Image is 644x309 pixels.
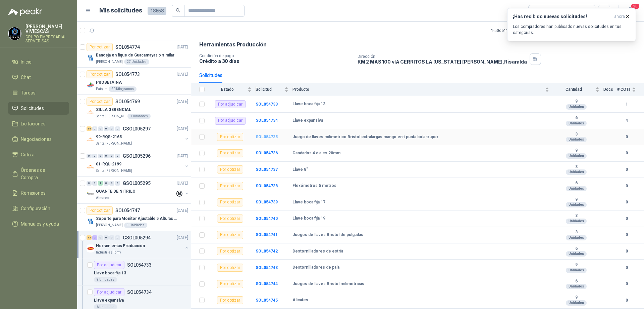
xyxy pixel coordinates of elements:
div: 0 [115,126,120,131]
a: SOL054745 [256,298,278,303]
p: PROBETAINA [96,79,122,86]
h3: ¡Has recibido nuevas solicitudes! [513,14,611,20]
p: [DATE] [177,126,188,132]
div: Unidades [566,153,587,159]
img: Company Logo [87,163,95,171]
p: 99-RQG-2165 [96,134,122,140]
div: Por adjudicar [215,117,246,125]
p: GSOL005295 [123,181,151,186]
b: Juegos de llaves Bristol de pulgadas [292,232,363,238]
div: 0 [104,235,109,240]
span: Remisiones [21,189,46,197]
div: Unidades [566,137,587,142]
div: Por adjudicar [94,288,124,296]
div: 0 [92,181,97,186]
b: 9 [553,197,599,202]
a: Remisiones [8,187,69,199]
a: 0 0 1 0 0 0 GSOL005295[DATE] Company LogoGUANTE DE NITRILOAlmatec [87,179,190,201]
b: Juego de llaves milimétrico Bristol extralargas mango en t punta bola truper [292,134,438,140]
p: SOL054747 [115,208,140,213]
div: Unidades [566,169,587,175]
span: Órdenes de Compra [21,166,63,181]
div: 0 [104,126,109,131]
div: Por cotizar [217,133,243,141]
div: Por cotizar [217,165,243,173]
b: Llave boca fija 17 [292,200,325,205]
p: [DATE] [177,207,188,214]
span: Solicitudes [21,105,44,112]
span: Estado [209,87,246,92]
a: Órdenes de Compra [8,164,69,184]
a: Por cotizarSOL054769[DATE] Company LogoSILLA GERENCIALSanta [PERSON_NAME]1 Unidades [77,95,191,122]
p: GSOL005296 [123,154,151,158]
b: Llave boca fija 19 [292,216,325,221]
p: Industrias Tomy [96,250,121,255]
p: Santa [PERSON_NAME] [96,168,132,173]
p: Patojito [96,86,107,92]
div: Unidades [566,284,587,289]
b: 9 [553,262,599,268]
a: Licitaciones [8,117,69,130]
b: SOL054743 [256,265,278,270]
b: 0 [617,166,636,173]
p: [DATE] [177,99,188,105]
span: Producto [292,87,544,92]
div: Unidades [566,268,587,273]
p: Los compradores han publicado nuevas solicitudes en tus categorías. [513,24,630,36]
div: Unidades [566,251,587,257]
b: Destornilladores de pala [292,265,339,270]
p: Llave expansiva [94,297,124,304]
div: Por adjudicar [94,261,124,269]
span: Configuración [21,205,50,212]
p: [DATE] [177,235,188,241]
b: SOL054736 [256,151,278,155]
div: Por cotizar [87,206,113,215]
div: Por cotizar [217,264,243,272]
p: Llave boca fija 13 [94,270,126,276]
b: SOL054742 [256,249,278,254]
div: Unidades [566,235,587,240]
b: 9 [553,148,599,153]
div: Unidades [566,202,587,207]
div: Por adjudicar [215,100,246,108]
div: 27 Unidades [124,59,149,65]
p: KM 2 MAS 100 vIA CERRITOS LA [US_STATE] [PERSON_NAME] , Risaralda [358,59,527,65]
span: Chat [21,74,31,81]
p: Crédito a 30 días [199,58,352,64]
div: 1 Unidades [124,223,147,228]
b: Alicates [292,298,308,303]
b: 0 [617,150,636,156]
div: 0 [92,126,97,131]
b: SOL054739 [256,200,278,204]
div: Por cotizar [217,149,243,157]
img: Company Logo [87,81,95,89]
a: Por cotizarSOL054774[DATE] Company LogoBandeja en fique de Guacamayas o similar[PERSON_NAME]27 Un... [77,40,191,68]
a: Negociaciones [8,133,69,146]
th: Producto [292,83,553,96]
b: 4 [617,117,636,124]
a: Manuales y ayuda [8,218,69,230]
p: [DATE] [177,71,188,78]
img: Company Logo [87,217,95,225]
p: Dirección [358,54,527,59]
div: Todas [533,7,547,14]
p: [DATE] [177,180,188,187]
p: Soporte para Monitor Ajustable 5 Alturas Mini [96,216,179,222]
b: 9 [553,295,599,300]
a: Configuración [8,202,69,215]
div: 0 [109,235,114,240]
h1: Mis solicitudes [99,6,142,15]
a: Inicio [8,55,69,68]
div: 0 [98,235,103,240]
span: Inicio [21,58,32,66]
a: SOL054735 [256,134,278,139]
div: Por cotizar [217,215,243,223]
div: 12 [87,235,92,240]
div: Solicitudes [199,72,222,79]
div: 0 [104,154,109,158]
p: SOL054733 [127,263,152,267]
span: 20 [631,3,640,9]
b: 0 [617,216,636,222]
span: Manuales y ayuda [21,220,59,228]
